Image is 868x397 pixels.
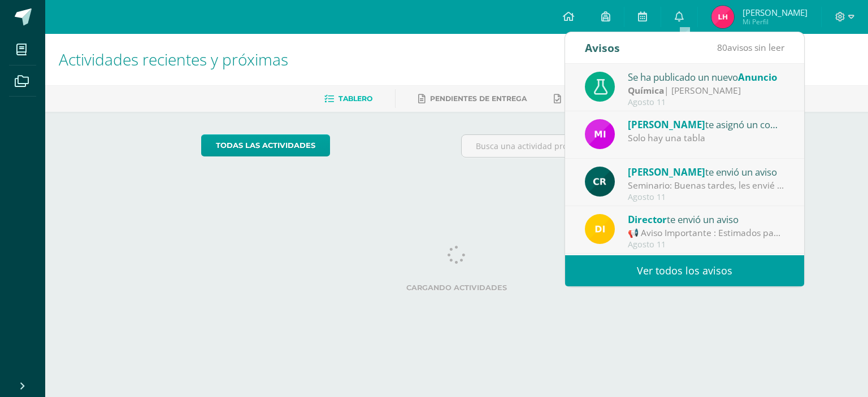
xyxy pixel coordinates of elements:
div: Solo hay una tabla [628,132,785,145]
div: te asignó un comentario en 'T5 Medidas de Dispersión' para 'Estadística descriptiva' [628,117,785,132]
a: Pendientes de entrega [418,90,527,108]
div: Agosto 11 [628,240,785,250]
div: 📢 Aviso Importante : Estimados padres de familia y/o encargados: 📆 martes 12 de agosto de 2025, s... [628,226,785,239]
div: Seminario: Buenas tardes, les envié correo con la información de Seminario. Mañana realizamos la ... [628,179,785,192]
span: Director [628,213,667,226]
div: Se ha publicado un nuevo [628,69,785,84]
span: Mi Perfil [743,17,808,27]
a: Ver todos los avisos [565,255,804,286]
div: te envió un aviso [628,164,785,179]
img: d0dbf126e2d93b89629ca80448af7d1a.png [711,6,734,28]
span: Actividades recientes y próximas [59,49,288,70]
div: te envió un aviso [628,212,785,226]
span: Pendientes de entrega [430,94,527,103]
label: Cargando actividades [201,283,713,292]
strong: Química [628,84,664,97]
img: e534704a03497a621ce20af3abe0ca0c.png [585,167,615,197]
span: [PERSON_NAME] [743,7,808,18]
img: e71b507b6b1ebf6fbe7886fc31de659d.png [585,119,615,149]
a: Entregadas [554,90,616,108]
span: avisos sin leer [717,41,784,54]
input: Busca una actividad próxima aquí... [462,135,712,157]
div: Agosto 11 [628,193,785,202]
div: Agosto 11 [628,98,785,107]
div: | [PERSON_NAME] [628,84,785,97]
div: Avisos [585,32,620,63]
span: [PERSON_NAME] [628,165,705,178]
a: Tablero [324,90,372,108]
span: 80 [717,41,727,54]
span: Anuncio [738,71,777,84]
span: Tablero [338,94,372,103]
a: todas las Actividades [201,134,330,156]
span: [PERSON_NAME] [628,118,705,131]
img: f0b35651ae50ff9c693c4cbd3f40c4bb.png [585,214,615,244]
